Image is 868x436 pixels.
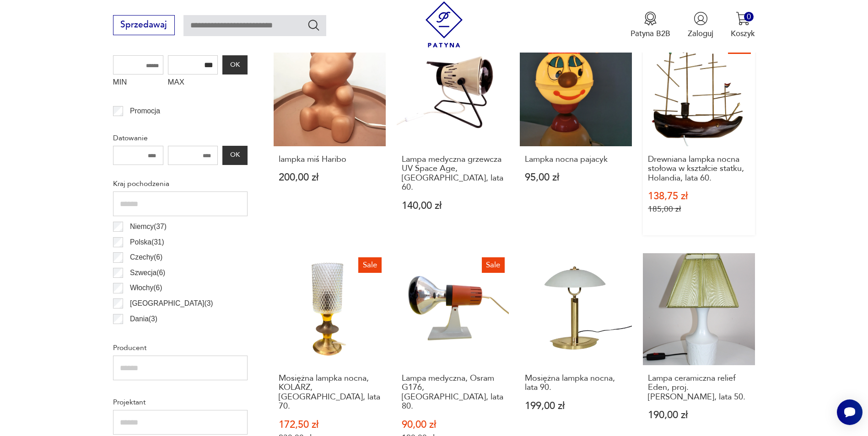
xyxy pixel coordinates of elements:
[222,55,247,74] button: OK
[279,155,381,164] h3: lampka miś Haribo
[744,12,754,21] div: 0
[648,374,750,402] h3: Lampa ceramiczna relief Eden, proj. [PERSON_NAME], lata 50.
[648,191,750,201] p: 138,75 zł
[694,11,708,26] img: Ikonka użytkownika
[525,374,627,393] h3: Mosiężna lampka nocna, lata 90.
[520,34,632,236] a: Lampka nocna pajacykLampka nocna pajacyk95,00 zł
[113,396,248,408] p: Projektant
[274,34,386,236] a: lampka miś Haribolampka miś Haribo200,00 zł
[130,105,160,117] p: Promocja
[648,155,750,183] h3: Drewniana lampka nocna stołowa w kształcie statku, Holandia, lata 60.
[168,74,218,92] label: MAX
[731,11,755,39] button: 0Koszyk
[688,11,713,39] button: Zaloguj
[222,146,247,165] button: OK
[402,155,504,192] h3: Lampa medyczna grzewcza UV Space Age, [GEOGRAPHIC_DATA], lata 60.
[113,178,248,190] p: Kraj pochodzenia
[113,15,175,35] button: Sprzedawaj
[307,18,320,32] button: Szukaj
[631,11,670,39] button: Patyna B2B
[279,374,381,411] h3: Mosiężna lampka nocna, KOLARZ, [GEOGRAPHIC_DATA], lata 70.
[279,173,381,182] p: 200,00 zł
[648,204,750,214] p: 185,00 zł
[402,420,504,430] p: 90,00 zł
[130,282,162,294] p: Włochy ( 6 )
[130,313,157,325] p: Dania ( 3 )
[837,399,863,425] iframe: Smartsupp widget button
[525,155,627,164] h3: Lampka nocna pajacyk
[397,34,509,236] a: Lampa medyczna grzewcza UV Space Age, Niemcy, lata 60.Lampa medyczna grzewcza UV Space Age, [GEOG...
[402,374,504,411] h3: Lampa medyczna, Osram G176, [GEOGRAPHIC_DATA], lata 80.
[731,28,755,39] p: Koszyk
[113,342,248,354] p: Producent
[643,34,755,236] a: SaleDrewniana lampka nocna stołowa w kształcie statku, Holandia, lata 60.Drewniana lampka nocna s...
[113,22,175,29] a: Sprzedawaj
[421,1,467,48] img: Patyna - sklep z meblami i dekoracjami vintage
[113,74,163,92] label: MIN
[279,420,381,430] p: 172,50 zł
[130,236,164,248] p: Polska ( 31 )
[113,132,248,144] p: Datowanie
[130,328,213,340] p: [GEOGRAPHIC_DATA] ( 1 )
[130,298,213,309] p: [GEOGRAPHIC_DATA] ( 3 )
[130,221,167,233] p: Niemcy ( 37 )
[631,28,670,39] p: Patyna B2B
[648,410,750,420] p: 190,00 zł
[631,11,670,39] a: Ikona medaluPatyna B2B
[525,173,627,182] p: 95,00 zł
[402,201,504,211] p: 140,00 zł
[643,11,658,26] img: Ikona medalu
[525,401,627,411] p: 199,00 zł
[130,267,165,279] p: Szwecja ( 6 )
[736,11,750,26] img: Ikona koszyka
[130,251,162,263] p: Czechy ( 6 )
[688,28,713,39] p: Zaloguj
